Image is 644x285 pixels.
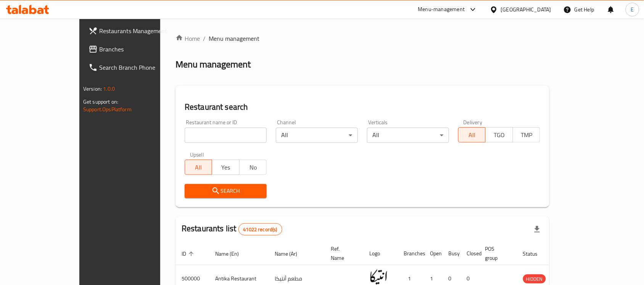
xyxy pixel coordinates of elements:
th: Busy [443,242,461,265]
span: Search [191,186,261,196]
nav: breadcrumb [175,34,549,43]
button: Search [185,184,267,198]
label: Delivery [464,120,483,125]
span: Status [523,249,548,258]
button: All [185,160,212,175]
a: Restaurants Management [82,22,187,40]
a: Support.OpsPlatform [83,104,132,114]
span: Version: [83,84,102,94]
div: HIDDEN [523,274,546,283]
span: POS group [485,244,508,263]
h2: Restaurant search [185,101,540,113]
span: E [631,5,634,14]
a: Home [175,34,200,43]
button: TMP [513,127,540,142]
span: Menu management [209,34,259,43]
th: Open [424,242,443,265]
div: All [367,128,449,143]
button: No [239,160,267,175]
li: / [203,34,206,43]
span: No [243,162,264,173]
div: Total records count [238,223,282,235]
span: All [462,130,483,141]
label: Upsell [190,152,204,157]
h2: Menu management [175,58,251,70]
span: Name (Ar) [275,249,307,258]
div: Export file [528,220,546,239]
h2: Restaurants list [182,223,282,235]
a: Search Branch Phone [82,58,187,77]
span: 1.0.0 [103,84,115,94]
button: All [458,127,486,142]
th: Logo [363,242,398,265]
button: TGO [485,127,513,142]
th: Closed [461,242,479,265]
span: All [188,162,209,173]
div: Menu-management [418,5,465,14]
span: Yes [215,162,236,173]
input: Search for restaurant name or ID.. [185,128,267,143]
span: 41022 record(s) [239,226,282,233]
th: Branches [398,242,424,265]
div: [GEOGRAPHIC_DATA] [501,5,551,14]
button: Yes [212,160,239,175]
span: ID [182,249,196,258]
span: Search Branch Phone [99,63,181,72]
span: HIDDEN [523,275,546,283]
span: Get support on: [83,97,118,107]
span: TMP [516,130,537,141]
div: All [276,128,358,143]
span: TGO [489,130,510,141]
span: Restaurants Management [99,26,181,35]
span: Ref. Name [331,244,354,263]
span: Name (En) [215,249,249,258]
span: Branches [99,45,181,54]
a: Branches [82,40,187,58]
